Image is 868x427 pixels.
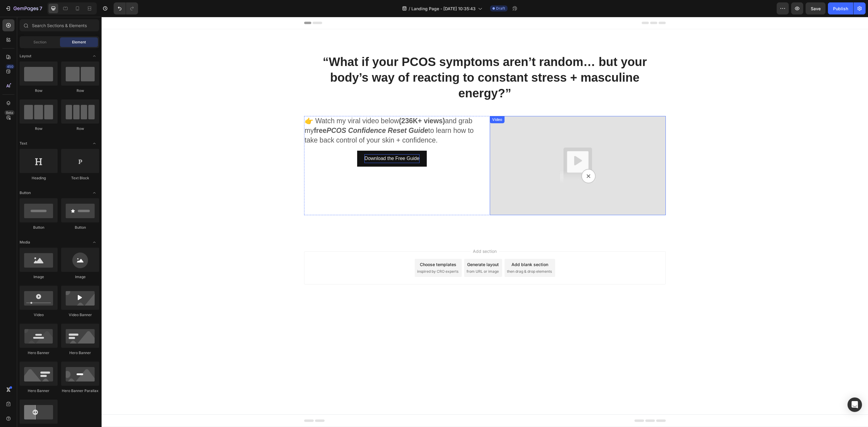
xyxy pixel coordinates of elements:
[20,312,58,318] div: Video
[203,37,564,84] p: “What if your PCOS symptoms aren’t random… but your body’s way of reacting to constant stress + m...
[365,252,397,257] span: from URL or image
[20,126,58,131] div: Row
[114,2,138,14] div: Undo/Redo
[90,188,99,198] span: Toggle open
[61,274,99,280] div: Image
[20,190,31,196] span: Button
[318,244,355,251] div: Choose templates
[806,2,826,14] button: Save
[316,252,357,257] span: inspired by CRO experts
[90,139,99,148] span: Toggle open
[2,2,45,14] button: 7
[212,110,225,118] strong: free
[366,244,397,251] div: Generate layout
[409,5,410,12] span: /
[61,350,99,356] div: Hero Banner
[225,110,326,118] strong: PCOS Confidence Reset Guide
[39,5,42,12] p: 7
[20,141,27,146] span: Text
[5,110,14,115] div: Beta
[203,100,372,127] span: 👉 Watch my viral video below and grab my to learn how to take back control of your skin + confide...
[848,397,862,412] div: Open Intercom Messenger
[263,137,318,146] div: Rich Text Editor. Editing area: main
[410,244,447,251] div: Add blank section
[20,350,58,356] div: Hero Banner
[90,51,99,61] span: Toggle open
[369,231,398,237] span: Add section
[72,39,86,45] span: Element
[263,137,318,146] p: Download the Free Guide
[833,5,848,12] div: Publish
[6,64,14,69] div: 450
[20,225,58,230] div: Button
[811,6,821,11] span: Save
[61,126,99,131] div: Row
[61,175,99,181] div: Text Block
[203,99,379,129] div: Rich Text Editor. Editing area: main
[203,36,564,85] h2: Rich Text Editor. Editing area: main
[90,237,99,247] span: Toggle open
[20,88,58,93] div: Row
[256,134,325,150] button: <p>Download the Free Guide</p>
[20,175,58,181] div: Heading
[496,6,505,11] span: Draft
[20,388,58,394] div: Hero Banner
[61,88,99,93] div: Row
[61,388,99,394] div: Hero Banner Parallax
[388,99,564,198] img: Fallback video
[828,2,853,14] button: Publish
[33,39,46,45] span: Section
[20,240,30,245] span: Media
[389,100,402,105] div: Video
[102,17,868,427] iframe: Design area
[405,252,450,257] span: then drag & drop elements
[20,274,58,280] div: Image
[61,225,99,230] div: Button
[20,53,31,59] span: Layout
[411,5,476,12] span: Landing Page - [DATE] 10:35:43
[297,100,344,108] strong: (236K+ views)
[20,19,99,31] input: Search Sections & Elements
[61,312,99,318] div: Video Banner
